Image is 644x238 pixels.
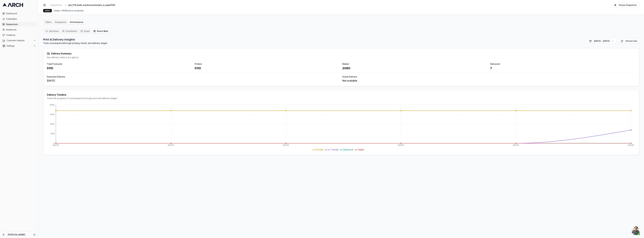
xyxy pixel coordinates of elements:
span: Sequences [50,4,62,7]
tspan: 3000 [50,123,55,125]
div: Mailed [342,62,488,65]
div: Not available [342,79,635,82]
p: Track your sequence through printing, transit, and delivery stages [43,42,107,45]
a: Dashboard [1,11,37,16]
button: Performance [68,20,85,24]
button: Direct Mail [92,29,110,33]
a: Sequences [1,22,37,27]
button: Settings [1,43,37,48]
span: Settings [7,44,32,47]
span: Printed [315,148,323,151]
tspan: [DATE] [398,144,404,146]
span: Delivered [343,148,353,151]
button: Customer Analysis [1,38,37,43]
span: Dashboard [6,12,36,15]
div: 2080 [342,66,488,70]
nav: breadcrumb [49,3,120,7]
button: Editor [44,20,53,24]
div: Delivery Timeline [47,94,635,96]
tspan: 6000 [50,104,55,106]
a: Creatives [1,33,37,37]
a: Sequences [49,3,63,7]
div: active [43,9,52,12]
span: Customer Analysis [7,39,32,42]
div: 5110 [47,66,192,70]
div: Expected Delivery [47,75,340,78]
h2: Print & Delivery Insights [43,37,107,42]
div: Key delivery metrics at a glance [47,56,635,59]
span: Creatives [6,34,36,37]
div: Open chat [631,226,640,235]
div: Track the progress of your sequence through print and delivery stages [47,97,635,100]
button: Log out [32,233,37,237]
div: Delivered [490,62,636,65]
div: Actual Delivery [342,75,635,78]
tspan: [DATE] [513,144,519,146]
span: Failed [357,148,364,151]
button: Enrollment [61,29,79,33]
button: Refresh Data [619,39,639,43]
div: Delivery Summary [47,52,635,55]
button: Email [79,29,92,33]
span: Sequences [6,23,36,26]
a: [PERSON_NAME] [8,233,30,236]
span: In Transit [328,148,338,151]
tspan: [DATE] [168,144,174,146]
div: [DATE] [47,79,340,82]
span: Audiences [6,28,36,31]
a: Audiences [1,27,37,32]
div: Printed [195,62,340,65]
div: 7 [490,66,636,70]
tspan: [DATE] [53,144,59,146]
tspan: 4500 [50,113,55,116]
div: 5110 [195,66,340,70]
tspan: [DATE] [628,144,634,146]
button: Pause Sequence [612,2,639,8]
tspan: 0 [53,142,55,144]
div: Total Postcards [47,62,192,65]
tspan: 1500 [50,132,55,135]
button: [DATE] - [DATE] [587,38,616,44]
span: ptu_179_multi_inactivecustomers_a_sept2025 [68,4,115,7]
span: 2 steps • 5908 active recipients [54,9,84,12]
tspan: [DATE] [283,144,289,146]
button: Activities [44,29,61,33]
span: Campaigns [6,17,36,20]
a: Campaigns [1,16,37,21]
button: Recipients [53,20,68,24]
